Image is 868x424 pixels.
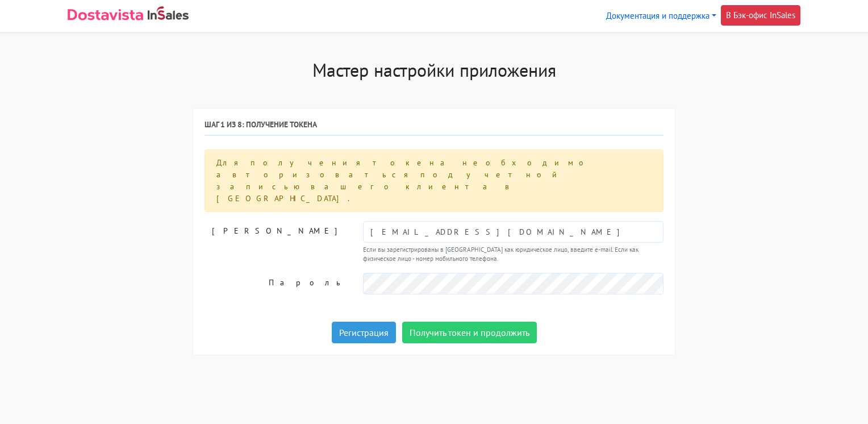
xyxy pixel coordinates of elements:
[205,120,663,135] h6: Шаг 1 из 8: Получение токена
[602,5,721,27] a: Документация и поддержка
[332,322,396,343] a: Регистрация
[196,273,354,294] label: Пароль
[196,221,354,264] label: [PERSON_NAME]
[721,5,800,26] a: В Бэк-офис InSales
[68,9,143,20] img: Dostavista - срочная курьерская служба доставки
[205,149,663,212] div: Для получения токена необходимо авторизоваться под учетной записью вашего клиента в [GEOGRAPHIC_D...
[363,245,663,264] small: Если вы зарегистрированы в [GEOGRAPHIC_DATA] как юридическое лицо, введите e-mail. Если как физич...
[193,59,675,81] h1: Мастер настройки приложения
[402,322,537,343] button: Получить токен и продолжить
[148,6,189,20] img: InSales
